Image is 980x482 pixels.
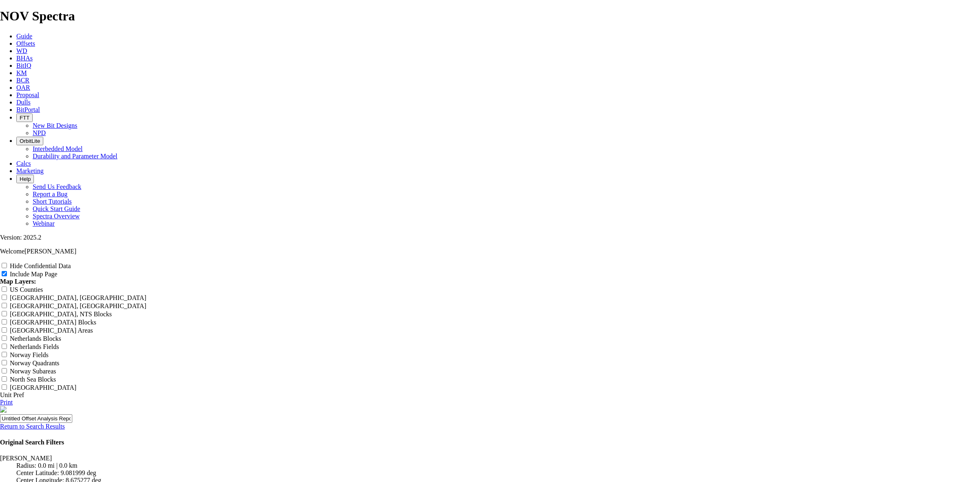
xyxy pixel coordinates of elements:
a: Interbedded Model [33,145,82,152]
label: Netherlands Fields [10,343,59,350]
label: US Counties [10,286,43,293]
a: Spectra Overview [33,213,80,220]
span: Help [20,176,31,182]
label: Norway Fields [10,351,49,358]
a: Dulls [16,99,31,106]
a: Short Tutorials [33,198,72,205]
a: Guide [16,33,32,40]
label: Netherlands Blocks [10,335,61,342]
label: [GEOGRAPHIC_DATA], [GEOGRAPHIC_DATA] [10,302,146,309]
label: [GEOGRAPHIC_DATA], NTS Blocks [10,311,112,318]
label: [GEOGRAPHIC_DATA] [10,384,76,391]
span: OrbitLite [20,138,40,144]
button: FTT [16,113,33,122]
a: Proposal [16,91,39,98]
a: Calcs [16,160,31,167]
label: Norway Subareas [10,368,56,375]
a: OAR [16,84,30,91]
label: [GEOGRAPHIC_DATA], [GEOGRAPHIC_DATA] [10,294,146,301]
a: BitPortal [16,106,40,113]
label: Norway Quadrants [10,360,59,366]
label: Include Map Page [10,271,57,278]
a: Offsets [16,40,35,47]
a: KM [16,69,27,76]
span: [PERSON_NAME] [24,248,76,255]
label: Hide Confidential Data [10,262,71,269]
label: North Sea Blocks [10,376,56,383]
a: New Bit Designs [33,122,77,129]
a: Send Us Feedback [33,183,81,190]
a: Quick Start Guide [33,205,80,212]
label: [GEOGRAPHIC_DATA] Areas [10,327,93,334]
a: NPD [33,129,46,136]
a: Marketing [16,167,44,174]
a: BHAs [16,55,33,62]
label: [GEOGRAPHIC_DATA] Blocks [10,319,96,326]
a: BCR [16,77,29,84]
a: Webinar [33,220,55,227]
span: FTT [20,115,29,121]
a: Report a Bug [33,191,67,198]
button: OrbitLite [16,137,43,145]
button: Help [16,175,34,183]
a: BitIQ [16,62,31,69]
a: Durability and Parameter Model [33,153,118,160]
a: WD [16,47,27,54]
